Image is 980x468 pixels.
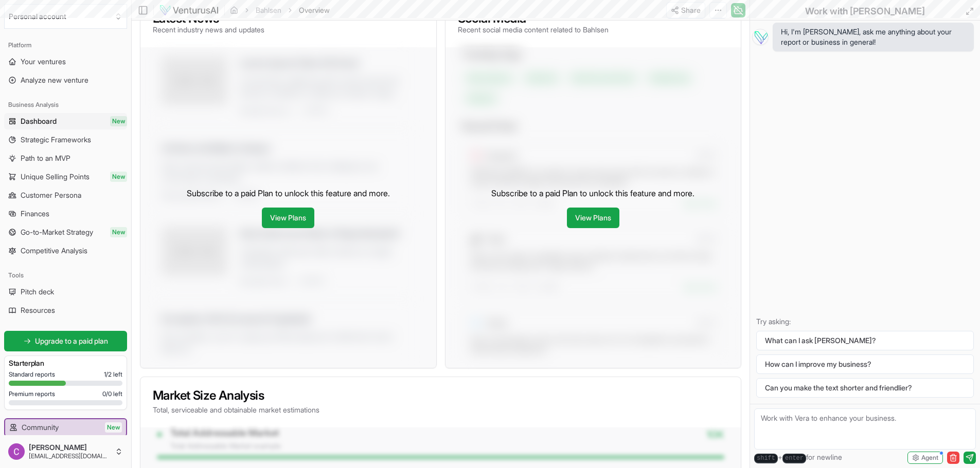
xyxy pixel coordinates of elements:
[756,331,974,350] button: What can I ask [PERSON_NAME]?
[21,57,66,67] span: Your ventures
[21,209,49,219] span: Finances
[921,454,938,462] span: Agent
[907,452,943,464] button: Agent
[5,419,126,436] a: CommunityNew
[4,331,127,351] a: Upgrade to a paid plan
[4,150,127,166] a: Path to an MVP
[29,443,111,452] span: [PERSON_NAME]
[110,116,127,126] span: New
[567,208,619,228] a: View Plans
[21,172,90,182] span: Unique Selling Points
[9,390,55,398] span: Premium reports
[21,75,88,85] span: Analyze new venture
[187,187,390,199] p: Subscribe to a paid Plan to unlock this feature and more.
[262,208,314,228] a: View Plans
[458,25,609,35] p: Recent social media content related to Bahlsen
[4,113,127,129] a: DashboardNew
[4,205,127,222] a: Finances
[104,370,122,379] span: 1 / 2 left
[21,135,91,145] span: Strategic Frameworks
[29,452,111,460] span: [EMAIL_ADDRESS][DOMAIN_NAME][PERSON_NAME]
[4,302,127,319] a: Resources
[4,224,127,240] a: Go-to-Market StrategyNew
[754,452,842,463] span: + for newline
[21,190,81,200] span: Customer Persona
[756,354,974,374] button: How can I improve my business?
[4,439,127,464] button: [PERSON_NAME][EMAIL_ADDRESS][DOMAIN_NAME][PERSON_NAME]
[752,29,769,45] img: Vera
[105,422,122,433] span: New
[4,284,127,300] a: Pitch deck
[8,443,25,460] img: ACg8ocLlrDCfyoRF2caloPPdX2oDhiOoEZTdM20BUGaFPXYGMkRqhg=s96-c
[491,187,694,199] p: Subscribe to a paid Plan to unlock this feature and more.
[756,378,974,398] button: Can you make the text shorter and friendlier?
[21,116,57,126] span: Dashboard
[153,25,264,35] p: Recent industry news and updates
[110,227,127,237] span: New
[4,53,127,70] a: Your ventures
[102,390,122,398] span: 0 / 0 left
[754,454,778,463] kbd: shift
[4,97,127,113] div: Business Analysis
[4,169,127,185] a: Unique Selling PointsNew
[4,187,127,203] a: Customer Persona
[781,27,966,47] span: Hi, I'm [PERSON_NAME], ask me anything about your report or business in general!
[4,37,127,53] div: Platform
[4,132,127,148] a: Strategic Frameworks
[782,454,806,463] kbd: enter
[4,72,127,88] a: Analyze new venture
[756,316,974,327] p: Try asking:
[21,153,70,163] span: Path to an MVP
[110,172,127,182] span: New
[21,305,55,315] span: Resources
[4,267,127,284] div: Tools
[4,242,127,259] a: Competitive Analysis
[21,287,54,297] span: Pitch deck
[153,389,728,402] h3: Market Size Analysis
[35,336,108,346] span: Upgrade to a paid plan
[9,358,122,368] h3: Starter plan
[9,370,55,379] span: Standard reports
[153,405,728,415] p: Total, serviceable and obtainable market estimations
[21,246,87,256] span: Competitive Analysis
[21,227,93,237] span: Go-to-Market Strategy
[22,422,59,433] span: Community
